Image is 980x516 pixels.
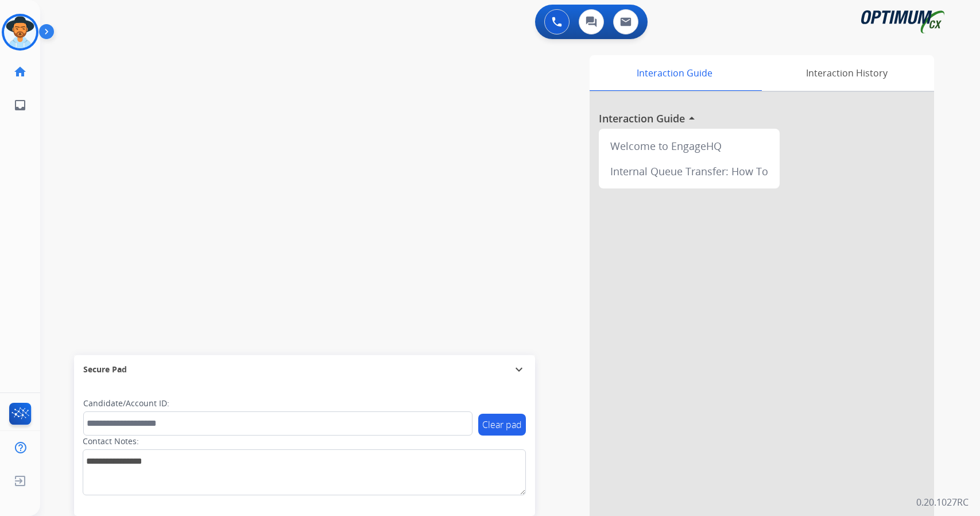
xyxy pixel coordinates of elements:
[4,16,36,48] img: avatar
[590,55,759,91] div: Interaction Guide
[13,98,27,112] mat-icon: inbox
[478,414,526,436] button: Clear pad
[13,65,27,79] mat-icon: home
[603,133,775,159] div: Welcome to EngageHQ
[83,364,127,375] span: Secure Pad
[512,363,526,376] mat-icon: expand_more
[83,398,169,409] label: Candidate/Account ID:
[759,55,934,91] div: Interaction History
[83,436,139,447] label: Contact Notes:
[916,495,969,509] p: 0.20.1027RC
[603,159,775,184] div: Internal Queue Transfer: How To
